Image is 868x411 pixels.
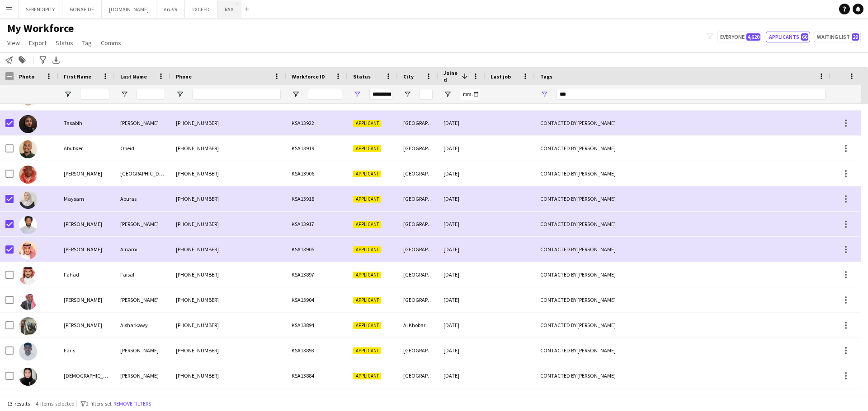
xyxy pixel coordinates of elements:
div: CONTACTED BY [PERSON_NAME] [535,161,831,186]
div: KSA13918 [286,186,348,211]
input: Tags Filter Input [557,89,826,100]
span: First Name [64,73,91,80]
div: CONTACTED BY [PERSON_NAME] [535,111,831,135]
div: CONTACTED BY [PERSON_NAME] [535,212,831,236]
span: Applicant [353,171,381,177]
a: Export [25,37,50,49]
a: Comms [97,37,125,49]
span: Status [353,73,371,80]
span: 2 filters set [86,400,112,407]
input: Joined Filter Input [460,89,480,100]
div: Tasabih [58,111,115,135]
span: Last job [491,73,511,80]
div: Faris [58,338,115,363]
span: Applicant [353,272,381,278]
span: 66 [801,33,808,41]
div: KSA13884 [286,363,348,388]
div: CONTACTED BY [PERSON_NAME] [535,338,831,363]
img: Adam Alsharkawy [19,317,37,335]
span: Applicant [353,120,381,127]
div: [PERSON_NAME] [58,237,115,262]
span: View [7,39,20,47]
img: Tasabih Abdelqader [19,115,37,133]
div: [PHONE_NUMBER] [170,111,286,135]
div: [PHONE_NUMBER] [170,186,286,211]
div: CONTACTED BY [PERSON_NAME] [535,186,831,211]
div: [PERSON_NAME] [115,338,170,363]
app-action-btn: Add to tag [17,55,28,65]
div: [PHONE_NUMBER] [170,287,286,312]
button: Open Filter Menu [540,90,548,98]
span: Applicant [353,221,381,228]
div: [PERSON_NAME] [115,363,170,388]
span: Applicant [353,373,381,379]
span: City [403,73,414,80]
app-action-btn: Advanced filters [38,55,48,65]
img: fadi Riyadh [19,166,37,184]
div: [DATE] [438,111,485,135]
div: [PHONE_NUMBER] [170,363,286,388]
div: Al Khobar [398,313,438,337]
input: Phone Filter Input [192,89,281,100]
div: [GEOGRAPHIC_DATA] [115,161,170,186]
div: [GEOGRAPHIC_DATA] [398,136,438,161]
div: [DATE] [438,313,485,337]
img: Abubker Obeid [19,140,37,158]
div: [DATE] [438,237,485,262]
span: 4,620 [746,33,760,41]
button: Open Filter Menu [120,90,128,98]
span: Applicant [353,347,381,354]
button: Open Filter Menu [353,90,361,98]
div: Maysam [58,186,115,211]
div: [DATE] [438,262,485,287]
div: KSA13922 [286,111,348,135]
div: [PHONE_NUMBER] [170,212,286,236]
div: Faisal [115,262,170,287]
div: [GEOGRAPHIC_DATA] [398,186,438,211]
div: CONTACTED BY [PERSON_NAME] [535,363,831,388]
div: KSA13904 [286,287,348,312]
app-action-btn: Notify workforce [4,55,14,65]
span: Applicant [353,297,381,304]
div: [PERSON_NAME] [115,111,170,135]
div: Alsharkawy [115,313,170,337]
img: Faris Abdulrahman [19,342,37,360]
span: Tags [540,73,552,80]
div: [PERSON_NAME] [58,313,115,337]
div: [GEOGRAPHIC_DATA] [398,237,438,262]
input: Last Name Filter Input [137,89,165,100]
a: Status [52,37,77,49]
button: SERENDIPITY [19,0,62,18]
a: Tag [79,37,95,49]
div: KSA13894 [286,313,348,337]
div: Obeid [115,136,170,161]
div: [GEOGRAPHIC_DATA] [398,363,438,388]
div: [PHONE_NUMBER] [170,136,286,161]
div: [PERSON_NAME] [58,212,115,236]
div: [PHONE_NUMBER] [170,338,286,363]
div: [DATE] [438,363,485,388]
div: [PERSON_NAME] [115,287,170,312]
div: Alnami [115,237,170,262]
input: First Name Filter Input [80,89,109,100]
div: CONTACTED BY [PERSON_NAME] [535,237,831,262]
span: Applicant [353,145,381,152]
div: [PHONE_NUMBER] [170,161,286,186]
button: [DOMAIN_NAME] [102,0,156,18]
div: [DATE] [438,287,485,312]
button: Applicants66 [766,32,810,42]
span: Applicant [353,246,381,253]
span: Export [29,39,47,47]
div: Aburas [115,186,170,211]
div: [GEOGRAPHIC_DATA] [398,161,438,186]
span: Comms [101,39,121,47]
span: Joined [443,69,458,83]
div: [GEOGRAPHIC_DATA] [398,111,438,135]
div: CONTACTED BY [PERSON_NAME] [535,262,831,287]
button: Open Filter Menu [64,90,72,98]
div: [PHONE_NUMBER] [170,262,286,287]
div: CONTACTED BY [PERSON_NAME] [535,287,831,312]
button: BONAFIDE [62,0,102,18]
div: KSA13905 [286,237,348,262]
div: [DEMOGRAPHIC_DATA] [58,363,115,388]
